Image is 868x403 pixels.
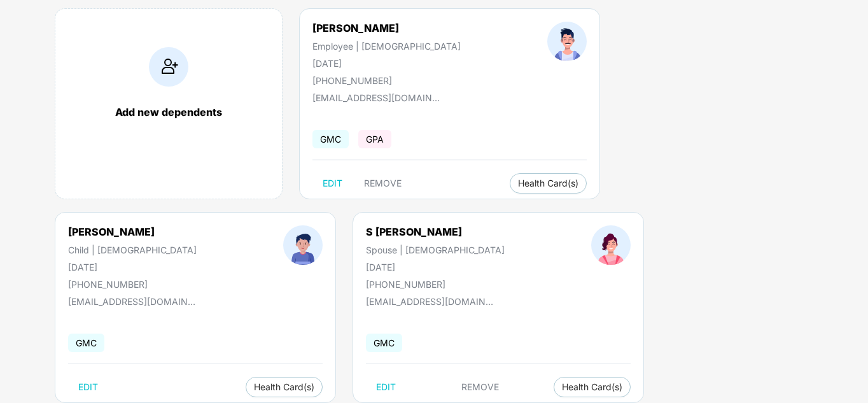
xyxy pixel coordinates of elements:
span: EDIT [78,382,98,392]
span: GMC [366,334,402,352]
button: Health Card(s) [510,173,587,194]
button: EDIT [366,377,406,397]
img: addIcon [149,47,188,87]
span: GMC [312,130,349,148]
span: EDIT [323,178,342,188]
div: [PERSON_NAME] [312,22,461,34]
button: EDIT [312,173,353,194]
div: Employee | [DEMOGRAPHIC_DATA] [312,41,461,52]
div: Add new dependents [68,106,269,118]
span: REMOVE [461,382,499,392]
span: Health Card(s) [562,384,622,390]
span: GPA [358,130,391,148]
div: [DATE] [366,262,505,272]
div: Child | [DEMOGRAPHIC_DATA] [68,244,197,255]
span: GMC [68,334,104,352]
div: S [PERSON_NAME] [366,225,505,238]
div: [PHONE_NUMBER] [68,279,197,290]
span: Health Card(s) [254,384,314,390]
div: [EMAIL_ADDRESS][DOMAIN_NAME] [68,296,195,307]
img: profileImage [547,22,587,61]
span: Health Card(s) [518,180,578,187]
div: [PHONE_NUMBER] [312,75,461,86]
div: Spouse | [DEMOGRAPHIC_DATA] [366,244,505,255]
button: REMOVE [451,377,509,397]
button: EDIT [68,377,108,397]
button: Health Card(s) [246,377,323,397]
button: REMOVE [354,173,412,194]
img: profileImage [591,225,631,265]
div: [EMAIL_ADDRESS][DOMAIN_NAME] [366,296,493,307]
div: [DATE] [312,58,461,69]
button: Health Card(s) [554,377,631,397]
div: [EMAIL_ADDRESS][DOMAIN_NAME] [312,92,440,103]
div: [PERSON_NAME] [68,225,197,238]
span: EDIT [376,382,396,392]
div: [DATE] [68,262,197,272]
span: REMOVE [364,178,402,188]
img: profileImage [283,225,323,265]
div: [PHONE_NUMBER] [366,279,505,290]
